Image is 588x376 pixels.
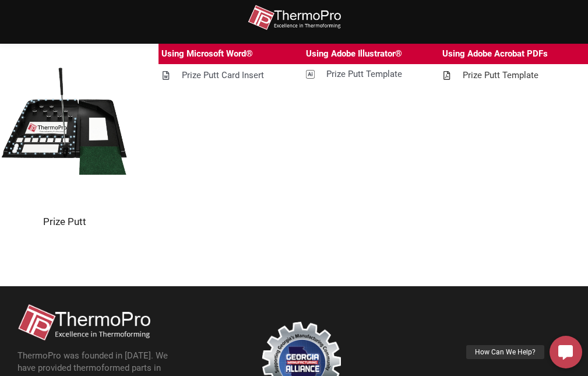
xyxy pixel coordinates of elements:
[161,47,253,61] div: Using Microsoft Word®
[439,65,588,86] a: Prize Putt Template
[182,68,264,83] div: Prize Putt Card Insert
[466,345,544,359] div: How Can We Help?
[248,5,341,31] img: thermopro-logo-non-iso
[463,68,538,83] div: Prize Putt Template
[442,47,548,61] div: Using Adobe Acrobat PDFs
[159,65,303,86] a: Prize Putt Card Insert
[550,336,582,368] a: How Can We Help?
[306,47,402,61] div: Using Adobe Illustrator®
[326,67,402,82] div: Prize Putt Template
[17,304,150,341] img: thermopro-logo-non-iso
[303,64,439,85] a: Prize Putt Template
